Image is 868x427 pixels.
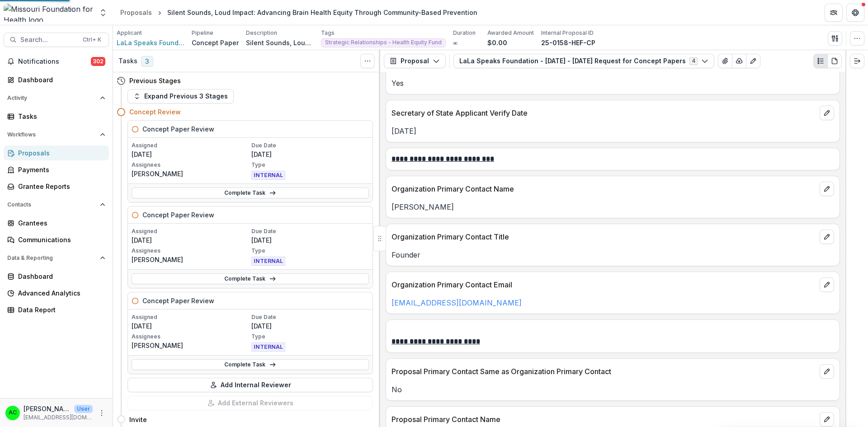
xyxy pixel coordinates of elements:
[4,162,109,177] a: Payments
[132,150,250,159] p: [DATE]
[18,305,102,314] div: Data Report
[820,106,834,120] button: edit
[392,78,834,89] p: Yes
[132,321,250,331] p: [DATE]
[4,145,109,160] a: Proposals
[453,29,476,37] p: Duration
[132,359,369,370] a: Complete Task
[246,38,314,47] p: Silent Sounds, Loud Impact is a survivor-led, community-based initiative designed to advance brai...
[7,202,96,208] span: Contacts
[392,126,834,136] p: [DATE]
[251,257,285,266] span: INTERNAL
[20,36,77,44] span: Search...
[117,6,156,19] a: Proposals
[392,279,816,290] p: Organization Primary Contact Email
[132,247,250,255] p: Assignees
[127,378,373,392] button: Add Internal Reviewer
[132,255,250,264] p: [PERSON_NAME]
[129,76,181,85] h4: Previous Stages
[392,183,816,194] p: Organization Primary Contact Name
[96,408,107,418] button: More
[4,197,109,212] button: Open Contacts
[251,313,369,321] p: Due Date
[81,35,103,45] div: Ctrl + K
[251,227,369,235] p: Due Date
[91,57,105,66] span: 302
[132,235,250,245] p: [DATE]
[132,141,250,150] p: Assigned
[18,165,102,174] div: Payments
[827,54,842,68] button: PDF view
[251,343,285,352] span: INTERNAL
[4,251,109,265] button: Open Data & Reporting
[4,91,109,105] button: Open Activity
[820,412,834,427] button: edit
[453,54,714,68] button: LaLa Speaks Foundation - [DATE] - [DATE] Request for Concept Papers4
[7,255,96,261] span: Data & Reporting
[117,6,481,19] nav: breadcrumb
[118,57,137,65] h3: Tasks
[4,54,109,69] button: Notifications302
[18,75,102,84] div: Dashboard
[4,72,109,87] a: Dashboard
[825,4,843,22] button: Partners
[392,366,816,377] p: Proposal Primary Contact Same as Organization Primary Contact
[129,415,147,424] h4: Invite
[4,127,109,142] button: Open Workflows
[192,38,239,47] p: Concept Paper
[392,384,834,395] p: No
[4,286,109,300] a: Advanced Analytics
[18,272,102,281] div: Dashboard
[132,161,250,169] p: Assignees
[251,333,369,341] p: Type
[24,413,93,422] p: [EMAIL_ADDRESS][DOMAIN_NAME]
[132,188,369,198] a: Complete Task
[325,39,442,46] span: Strategic Relationships - Health Equity Fund
[384,54,446,68] button: Proposal
[142,210,214,220] h5: Concept Paper Review
[392,298,522,307] a: [EMAIL_ADDRESS][DOMAIN_NAME]
[142,124,214,134] h5: Concept Paper Review
[18,112,102,121] div: Tasks
[251,247,369,255] p: Type
[392,414,816,425] p: Proposal Primary Contact Name
[820,364,834,379] button: edit
[541,29,594,37] p: Internal Proposal ID
[4,269,109,284] a: Dashboard
[746,54,760,68] button: Edit as form
[18,288,102,298] div: Advanced Analytics
[392,249,834,260] p: Founder
[18,182,102,191] div: Grantee Reports
[18,58,91,66] span: Notifications
[4,109,109,124] a: Tasks
[127,396,373,410] button: Add External Reviewers
[129,107,181,117] h4: Concept Review
[4,232,109,247] a: Communications
[453,38,458,47] p: ∞
[4,179,109,194] a: Grantee Reports
[117,38,184,47] a: LaLa Speaks Foundation
[142,296,214,305] h5: Concept Paper Review
[246,29,277,37] p: Description
[120,8,152,17] div: Proposals
[18,218,102,228] div: Grantees
[850,54,864,68] button: Expand right
[251,141,369,150] p: Due Date
[132,169,250,178] p: [PERSON_NAME]
[392,202,834,212] p: [PERSON_NAME]
[321,29,335,37] p: Tags
[74,405,93,413] p: User
[132,273,369,284] a: Complete Task
[132,227,250,235] p: Assigned
[4,33,109,47] button: Search...
[132,333,250,341] p: Assignees
[251,235,369,245] p: [DATE]
[141,56,153,67] span: 3
[820,230,834,244] button: edit
[251,171,285,180] span: INTERNAL
[487,29,534,37] p: Awarded Amount
[718,54,732,68] button: View Attached Files
[127,89,234,103] button: Expand Previous 3 Stages
[251,161,369,169] p: Type
[487,38,507,47] p: $0.00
